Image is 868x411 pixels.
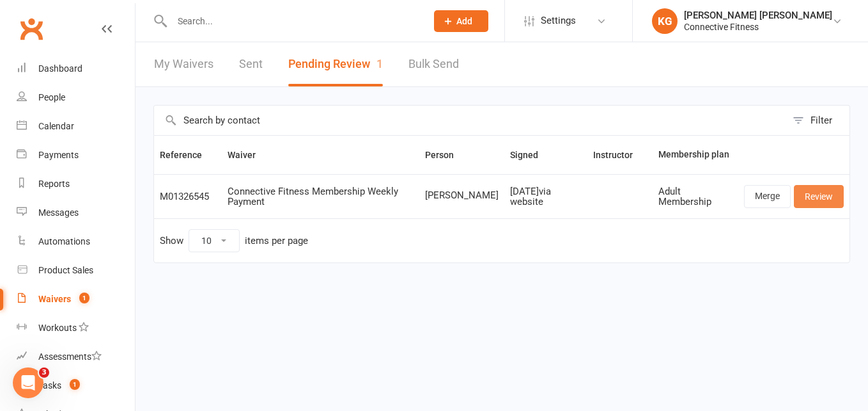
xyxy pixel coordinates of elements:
[228,150,270,160] span: Waiver
[228,186,414,207] div: Connective Fitness Membership Weekly Payment
[17,112,135,141] a: Calendar
[13,367,43,398] iframe: Intercom live chat
[510,147,552,163] button: Signed
[70,379,80,390] span: 1
[786,106,849,135] button: Filter
[17,54,135,83] a: Dashboard
[15,13,47,45] a: Clubworx
[17,141,135,170] a: Payments
[38,92,65,102] div: People
[160,150,216,160] span: Reference
[541,6,576,35] span: Settings
[154,42,213,86] a: My Waivers
[425,147,468,163] button: Person
[17,342,135,371] a: Assessments
[684,10,832,21] div: [PERSON_NAME] [PERSON_NAME]
[794,185,844,208] a: Review
[17,227,135,256] a: Automations
[160,147,216,163] button: Reference
[425,150,468,160] span: Person
[684,21,832,33] div: Connective Fitness
[17,285,135,314] a: Waivers 1
[38,179,70,189] div: Reports
[653,136,738,174] th: Membership plan
[239,42,263,86] a: Sent
[38,323,77,333] div: Workouts
[38,121,74,131] div: Calendar
[38,265,93,275] div: Product Sales
[38,380,61,391] div: Tasks
[38,150,79,160] div: Payments
[744,185,791,208] a: Merge
[376,57,383,70] span: 1
[160,229,308,252] div: Show
[38,351,102,362] div: Assessments
[288,42,383,86] button: Pending Review1
[425,190,499,201] span: [PERSON_NAME]
[38,63,82,74] div: Dashboard
[456,16,472,26] span: Add
[593,150,647,160] span: Instructor
[810,113,832,128] div: Filter
[17,314,135,342] a: Workouts
[408,42,459,86] a: Bulk Send
[245,236,308,246] div: items per page
[17,170,135,198] a: Reports
[17,83,135,112] a: People
[652,8,678,34] div: KG
[17,256,135,285] a: Product Sales
[168,12,417,30] input: Search...
[510,186,582,207] div: [DATE] via website
[658,186,732,207] div: Adult Membership
[228,147,270,163] button: Waiver
[593,147,647,163] button: Instructor
[38,236,90,246] div: Automations
[154,106,786,135] input: Search by contact
[510,150,552,160] span: Signed
[434,10,488,32] button: Add
[79,293,89,303] span: 1
[17,371,135,400] a: Tasks 1
[17,198,135,227] a: Messages
[160,191,216,202] div: M01326545
[38,294,71,304] div: Waivers
[39,367,49,378] span: 3
[38,207,79,218] div: Messages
